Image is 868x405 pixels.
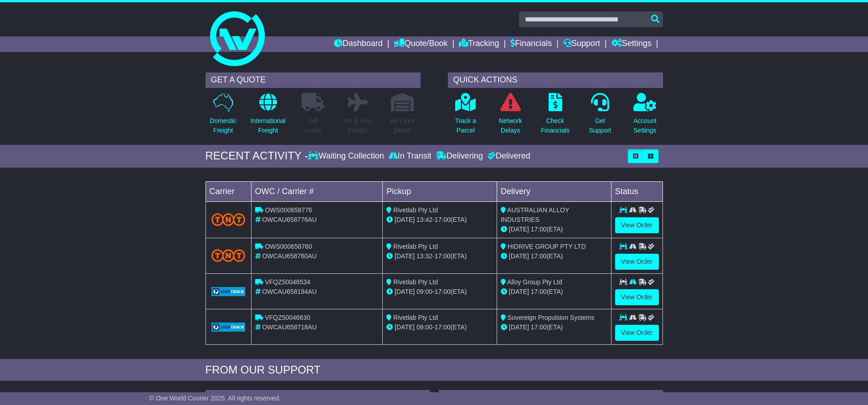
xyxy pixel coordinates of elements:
span: AUSTRALIAN ALLOY INDUSTRIES [501,206,569,223]
span: 17:00 [531,323,547,331]
div: Waiting Collection [308,151,386,161]
span: [DATE] [395,216,415,223]
span: VFQZ50046534 [265,278,310,286]
span: 13:32 [416,252,432,260]
span: 17:00 [435,288,451,295]
span: Sovereign Propulsion Systems [508,314,595,321]
a: NetworkDelays [498,92,522,140]
div: (ETA) [501,287,607,297]
span: OWCAU658760AU [262,252,317,260]
span: 17:00 [531,252,547,260]
td: OWC / Carrier # [251,181,383,201]
a: Track aParcel [455,92,477,140]
div: RECENT ACTIVITY - [205,149,308,163]
div: - (ETA) [386,323,493,332]
span: 17:00 [435,216,451,223]
a: Support [563,36,600,52]
a: View Order [615,289,659,305]
span: OWS000658776 [265,206,312,214]
span: [DATE] [395,288,415,295]
span: [DATE] [509,323,529,331]
p: Air / Sea Depot [390,116,415,135]
div: In Transit [386,151,434,161]
div: Delivering [434,151,485,161]
a: CheckFinancials [540,92,570,140]
span: 13:42 [416,216,432,223]
p: Get Support [589,116,611,135]
span: Rivetlab Pty Ltd [393,243,438,250]
a: AccountSettings [633,92,657,140]
span: 17:00 [435,252,451,260]
div: QUICK ACTIONS [448,72,663,88]
div: - (ETA) [386,251,493,261]
span: [DATE] [395,252,415,260]
span: OWCAU658776AU [262,216,317,223]
a: GetSupport [588,92,611,140]
a: View Order [615,325,659,341]
a: Financials [510,36,552,52]
span: 17:00 [435,323,451,331]
span: OWS000658760 [265,243,312,250]
span: OWCAU658194AU [262,288,317,295]
div: - (ETA) [386,287,493,297]
p: Network Delays [498,116,522,135]
span: Rivetlab Pty Ltd [393,314,438,321]
p: Check Financials [541,116,570,135]
a: DomesticFreight [209,92,236,140]
div: - (ETA) [386,215,493,225]
a: Dashboard [334,36,383,52]
span: [DATE] [509,252,529,260]
a: InternationalFreight [250,92,286,140]
span: [DATE] [395,323,415,331]
a: View Order [615,217,659,233]
span: HIDRIVE GROUP PTY LTD [508,243,586,250]
td: Status [611,181,663,201]
p: International Freight [251,116,286,135]
img: TNT_Domestic.png [211,213,246,226]
div: FROM OUR SUPPORT [205,364,663,377]
p: Track a Parcel [455,116,476,135]
span: [DATE] [509,288,529,295]
a: Tracking [459,36,499,52]
div: (ETA) [501,323,607,332]
span: 17:00 [531,226,547,233]
span: 09:00 [416,288,432,295]
div: (ETA) [501,225,607,234]
span: Rivetlab Pty Ltd [393,206,438,214]
div: GET A QUOTE [205,72,421,88]
span: Rivetlab Pty Ltd [393,278,438,286]
td: Delivery [497,181,611,201]
span: 17:00 [531,288,547,295]
span: OWCAU658718AU [262,323,317,331]
div: (ETA) [501,251,607,261]
span: 09:00 [416,323,432,331]
img: TNT_Domestic.png [211,249,246,261]
img: GetCarrierServiceLogo [211,323,246,332]
a: Quote/Book [394,36,447,52]
div: Delivered [485,151,530,161]
span: Alloy Group Pty Ltd [507,278,562,286]
p: Air & Sea Freight [344,116,371,135]
span: VFQZ50046630 [265,314,310,321]
span: © One World Courier 2025. All rights reserved. [149,395,281,402]
td: Pickup [383,181,497,201]
img: GetCarrierServiceLogo [211,287,246,296]
p: Full Loads [302,116,324,135]
td: Carrier [205,181,251,201]
span: [DATE] [509,226,529,233]
p: Account Settings [633,116,657,135]
a: View Order [615,254,659,270]
a: Settings [611,36,652,52]
p: Domestic Freight [210,116,236,135]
